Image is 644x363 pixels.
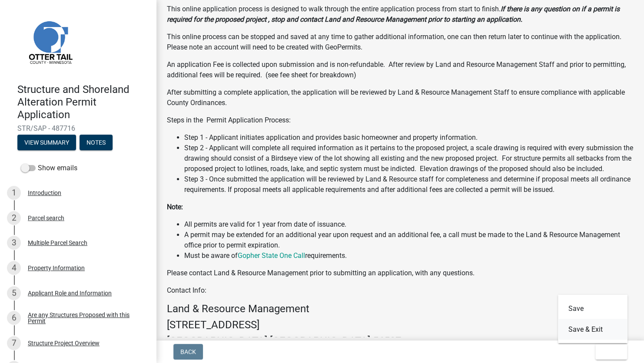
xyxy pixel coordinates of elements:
[167,335,634,347] h4: [GEOGRAPHIC_DATA] [GEOGRAPHIC_DATA] 56537
[184,219,634,230] li: All permits are valid for 1 year from date of issuance.
[7,186,21,200] div: 1
[167,303,634,315] h4: Land & Resource Management
[167,59,634,80] p: An application Fee is collected upon submission and is non-refundable. After review by Land and R...
[558,319,627,340] button: Save & Exit
[238,251,305,260] a: Gopher State One Call
[558,298,627,319] button: Save
[17,83,149,121] h4: Structure and Shoreland Alteration Permit Application
[7,311,21,325] div: 6
[167,203,183,211] strong: Note:
[17,140,76,147] wm-modal-confirm: Summary
[28,215,64,221] div: Parcel search
[28,240,87,246] div: Multiple Parcel Search
[167,87,634,108] p: After submitting a complete application, the application will be reviewed by Land & Resource Mana...
[167,115,634,125] p: Steps in the Permit Application Process:
[7,286,21,300] div: 5
[173,344,203,360] button: Back
[17,9,83,74] img: Otter Tail County, Minnesota
[602,348,615,355] span: Exit
[558,294,627,343] div: Exit
[28,190,61,196] div: Introduction
[28,340,100,346] div: Structure Project Overview
[184,174,634,195] li: Step 3 - Once submitted the application will be reviewed by Land & Resource staff for completenes...
[28,290,112,296] div: Applicant Role and Information
[17,124,139,132] span: STR/SAP - 487716
[184,143,634,174] li: Step 2 - Applicant will complete all required information as it pertains to the proposed project,...
[7,236,21,250] div: 3
[28,312,143,324] div: Are any Structures Proposed with this Permit
[80,135,113,150] button: Notes
[184,132,634,143] li: Step 1 - Applicant initiates application and provides basic homeowner and property information.
[167,319,634,331] h4: [STREET_ADDRESS]
[180,348,196,355] span: Back
[167,268,634,278] p: Please contact Land & Resource Management prior to submitting an application, with any questions.
[7,211,21,225] div: 2
[21,163,77,173] label: Show emails
[167,4,634,25] p: This online application process is designed to walk through the entire application process from s...
[80,140,113,147] wm-modal-confirm: Notes
[184,230,634,251] li: A permit may be extended for an additional year upon request and an additional fee, a call must b...
[184,251,634,261] li: Must be aware of requirements.
[167,32,634,53] p: This online process can be stopped and saved at any time to gather additional information, one ca...
[595,344,627,360] button: Exit
[7,261,21,275] div: 4
[7,336,21,350] div: 7
[17,135,76,150] button: View Summary
[167,285,634,296] p: Contact Info:
[28,265,85,271] div: Property Information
